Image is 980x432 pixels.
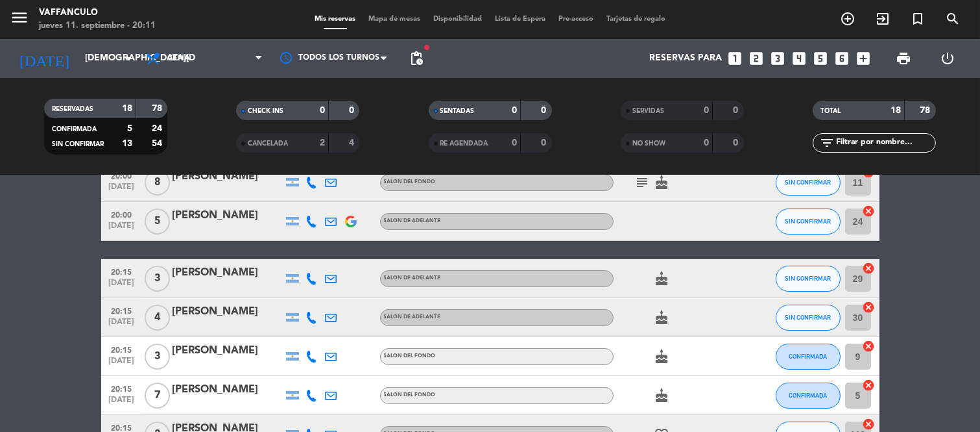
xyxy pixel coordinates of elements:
[819,135,835,151] i: filter_list
[649,53,722,64] span: Reservas para
[863,205,876,218] i: cancel
[173,303,283,320] div: [PERSON_NAME]
[820,108,841,114] span: TOTAL
[10,44,78,73] i: [DATE]
[748,50,765,67] i: looks_two
[654,310,670,325] i: cake
[840,11,855,27] i: add_circle_outline
[600,16,672,23] span: Tarjetas de regalo
[945,11,961,27] i: search
[632,140,665,147] span: NO SHOW
[145,383,170,409] span: 7
[920,106,933,115] strong: 78
[440,140,488,147] span: RE AGENDADA
[835,136,935,150] input: Filtrar por nombre...
[145,305,170,331] span: 4
[145,170,170,196] span: 8
[423,44,431,51] span: fiber_manual_record
[127,124,132,133] strong: 5
[776,305,841,331] button: SIN CONFIRMAR
[789,353,827,360] span: CONFIRMADA
[552,16,600,23] span: Pre-acceso
[106,342,138,357] span: 20:15
[349,138,357,147] strong: 4
[106,222,138,236] span: [DATE]
[632,108,664,114] span: SERVIDAS
[541,106,549,115] strong: 0
[488,16,552,23] span: Lista de Espera
[52,126,97,133] span: CONFIRMADA
[173,264,283,281] div: [PERSON_NAME]
[349,106,357,115] strong: 0
[121,51,136,66] i: arrow_drop_down
[106,183,138,197] span: [DATE]
[541,138,549,147] strong: 0
[776,383,841,409] button: CONFIRMADA
[863,262,876,275] i: cancel
[152,104,165,113] strong: 78
[52,106,93,112] span: RESERVADAS
[106,381,138,396] span: 20:15
[791,50,807,67] i: looks_4
[512,106,517,115] strong: 0
[776,209,841,235] button: SIN CONFIRMAR
[776,266,841,292] button: SIN CONFIRMAR
[384,314,441,320] span: SALON DE ADELANTE
[384,179,436,184] span: SALON DEL FONDO
[384,218,441,223] span: SALON DE ADELANTE
[785,275,831,282] span: SIN CONFIRMAR
[173,342,283,359] div: [PERSON_NAME]
[384,392,436,398] span: SALON DEL FONDO
[122,104,132,113] strong: 18
[173,207,283,224] div: [PERSON_NAME]
[39,6,156,19] div: Vaffanculo
[863,301,876,314] i: cancel
[106,279,138,294] span: [DATE]
[320,106,325,115] strong: 0
[106,207,138,222] span: 20:00
[145,266,170,292] span: 3
[52,141,104,147] span: SIN CONFIRMAR
[940,51,956,66] i: power_settings_new
[654,349,670,364] i: cake
[427,16,488,23] span: Disponibilidad
[785,218,831,225] span: SIN CONFIRMAR
[106,357,138,372] span: [DATE]
[440,108,475,114] span: SENTADAS
[308,16,362,23] span: Mis reservas
[776,170,841,196] button: SIN CONFIRMAR
[106,396,138,411] span: [DATE]
[106,303,138,318] span: 20:15
[10,8,29,32] button: menu
[122,139,132,148] strong: 13
[173,381,283,398] div: [PERSON_NAME]
[248,140,288,147] span: CANCELADA
[896,51,911,66] span: print
[863,340,876,353] i: cancel
[384,275,441,281] span: SALON DE ADELANTE
[812,50,829,67] i: looks_5
[152,124,165,133] strong: 24
[362,16,427,23] span: Mapa de mesas
[726,50,743,67] i: looks_one
[345,216,357,227] img: google-logo.png
[152,139,165,148] strong: 54
[654,388,670,403] i: cake
[785,314,831,321] span: SIN CONFIRMAR
[789,392,827,399] span: CONFIRMADA
[863,379,876,392] i: cancel
[106,168,138,183] span: 20:00
[635,175,651,190] i: subject
[145,209,170,235] span: 5
[704,106,709,115] strong: 0
[910,11,926,27] i: turned_in_not
[409,51,424,66] span: pending_actions
[769,50,786,67] i: looks_3
[776,344,841,370] button: CONFIRMADA
[512,138,517,147] strong: 0
[863,418,876,431] i: cancel
[384,353,436,359] span: SALON DEL FONDO
[733,106,741,115] strong: 0
[106,318,138,333] span: [DATE]
[733,138,741,147] strong: 0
